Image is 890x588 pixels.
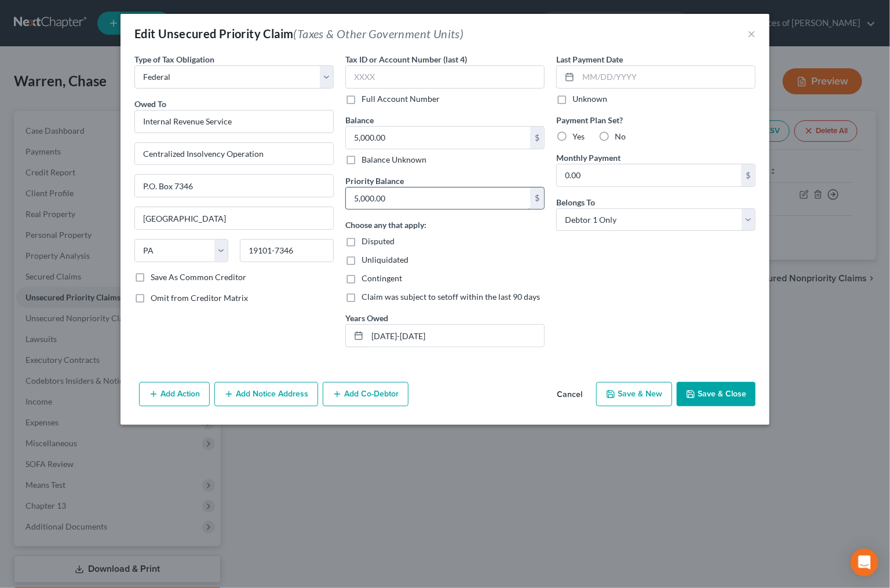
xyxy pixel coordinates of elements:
[556,152,621,164] label: Monthly Payment
[747,27,756,41] button: ×
[135,207,333,229] input: Enter city...
[572,93,607,105] label: Unknown
[572,131,585,141] span: Yes
[134,110,334,133] input: Search creditor by name...
[615,131,626,141] span: No
[151,271,246,283] label: Save As Common Creditor
[345,175,404,187] label: Priority Balance
[134,25,464,42] div: Edit Unsecured Priority Claim
[362,273,402,283] span: Contingent
[323,382,408,406] button: Add Co-Debtor
[135,175,333,197] input: Apt, Suite, etc...
[345,65,545,89] input: XXXX
[346,188,530,210] input: 0.00
[362,236,395,246] span: Disputed
[530,188,544,210] div: $
[578,66,755,88] input: MM/DD/YYYY
[741,164,755,186] div: $
[151,293,248,303] span: Omit from Creditor Matrix
[677,382,756,406] button: Save & Close
[367,325,544,347] input: --
[345,312,388,324] label: Years Owed
[139,382,210,406] button: Add Action
[362,154,426,166] label: Balance Unknown
[240,239,334,262] input: Enter zip...
[530,127,544,149] div: $
[556,114,756,126] label: Payment Plan Set?
[362,292,540,302] span: Claim was subject to setoff within the last 90 days
[214,382,318,406] button: Add Notice Address
[556,197,595,207] span: Belongs To
[556,53,623,65] label: Last Payment Date
[596,382,672,406] button: Save & New
[362,255,408,264] span: Unliquidated
[135,143,333,165] input: Enter address...
[134,99,166,109] span: Owed To
[557,164,741,186] input: 0.00
[345,53,467,65] label: Tax ID or Account Number (last 4)
[346,127,530,149] input: 0.00
[851,549,878,576] div: Open Intercom Messenger
[345,114,374,126] label: Balance
[134,54,214,64] span: Type of Tax Obligation
[362,93,440,105] label: Full Account Number
[548,383,592,406] button: Cancel
[294,27,464,41] span: (Taxes & Other Government Units)
[345,219,426,231] label: Choose any that apply:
